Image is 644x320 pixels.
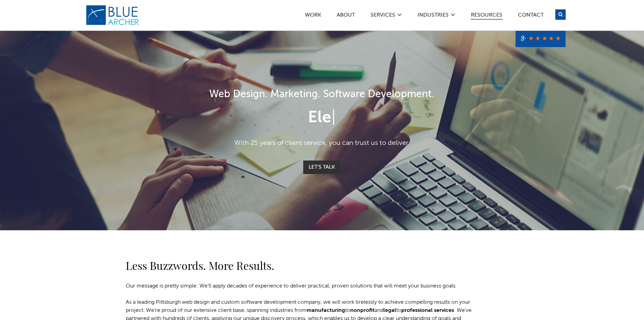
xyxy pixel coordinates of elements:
img: Blue Archer Logo [86,5,140,26]
h2: Less Buzzwords. More Results. [126,257,477,274]
h1: Web Design. Marketing. Software Development. [126,87,518,102]
a: Contact [518,13,544,20]
a: SERVICES [370,13,396,20]
a: Work [305,13,321,20]
a: legal [383,308,396,313]
a: Industries [417,13,449,20]
p: With 25 years of client service, you can trust us to deliver. [126,138,518,148]
a: Let's Talk [303,161,340,174]
p: Our message is pretty simple: We’ll apply decades of experience to deliver practical, proven solu... [126,282,477,290]
a: nonprofit [350,308,375,313]
a: professional services [401,308,454,313]
a: Resources [471,13,503,20]
span: Ele [308,110,331,126]
span: | [331,110,336,126]
a: manufacturing [307,308,345,313]
a: ABOUT [336,13,355,20]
